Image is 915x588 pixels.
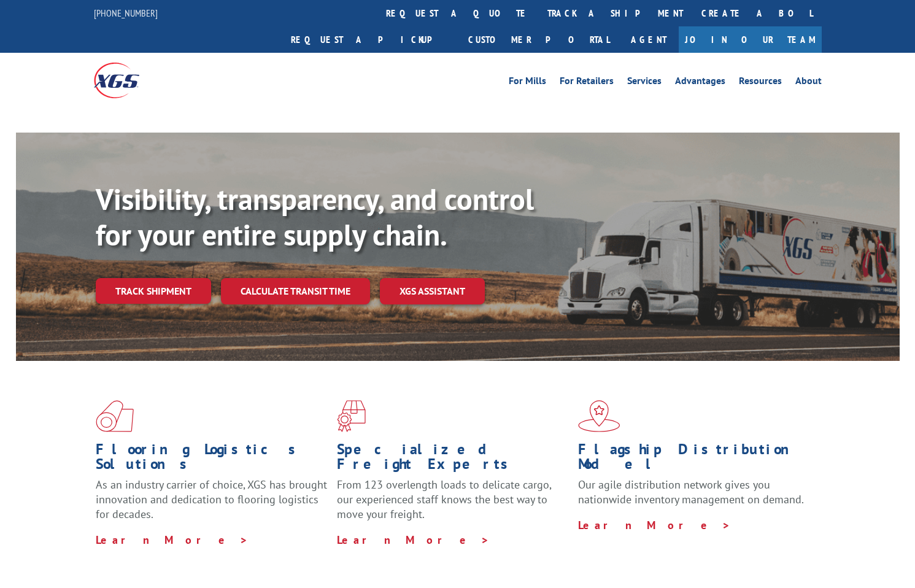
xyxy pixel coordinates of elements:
a: For Retailers [560,76,614,90]
a: Services [627,76,662,90]
a: Calculate transit time [221,278,370,304]
h1: Flooring Logistics Solutions [96,442,328,478]
a: Customer Portal [459,26,619,53]
a: Learn More > [96,533,249,547]
a: For Mills [509,76,546,90]
a: Resources [739,76,782,90]
a: About [795,76,822,90]
p: From 123 overlength loads to delicate cargo, our experienced staff knows the best way to move you... [337,478,569,532]
a: XGS ASSISTANT [380,278,485,304]
a: Advantages [675,76,725,90]
img: xgs-icon-focused-on-flooring-red [337,400,366,432]
span: As an industry carrier of choice, XGS has brought innovation and dedication to flooring logistics... [96,478,327,521]
a: [PHONE_NUMBER] [94,7,158,19]
b: Visibility, transparency, and control for your entire supply chain. [96,180,534,253]
a: Learn More > [578,518,731,532]
img: xgs-icon-total-supply-chain-intelligence-red [96,400,134,432]
h1: Specialized Freight Experts [337,442,569,478]
img: xgs-icon-flagship-distribution-model-red [578,400,620,432]
a: Request a pickup [282,26,459,53]
a: Track shipment [96,278,211,304]
h1: Flagship Distribution Model [578,442,810,478]
a: Join Our Team [679,26,822,53]
a: Learn More > [337,533,490,547]
span: Our agile distribution network gives you nationwide inventory management on demand. [578,478,804,506]
a: Agent [619,26,679,53]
